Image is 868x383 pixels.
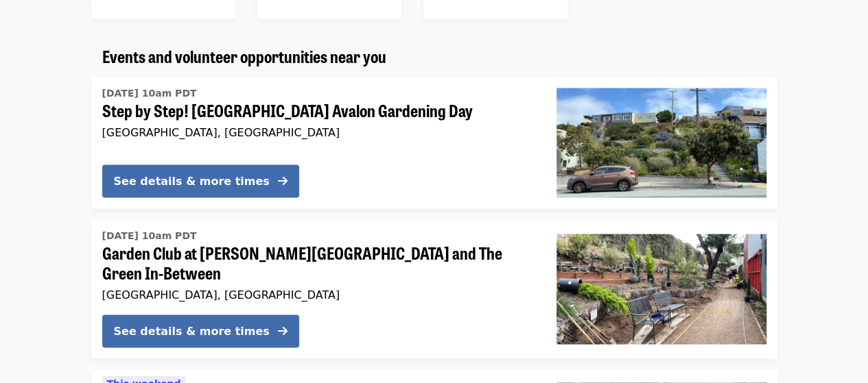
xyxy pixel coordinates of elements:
[102,86,197,100] time: [DATE] 10am PDT
[102,314,299,347] button: See details & more times
[556,88,766,197] img: Step by Step! Athens Avalon Gardening Day organized by SF Public Works
[278,324,288,337] i: arrow-right icon
[102,164,299,197] button: See details & more times
[102,288,535,301] div: [GEOGRAPHIC_DATA], [GEOGRAPHIC_DATA]
[556,234,766,343] img: Garden Club at Burrows Pocket Park and The Green In-Between organized by SF Public Works
[91,219,777,358] a: See details for "Garden Club at Burrows Pocket Park and The Green In-Between"
[114,323,270,339] div: See details & more times
[102,43,386,67] span: Events and volunteer opportunities near you
[102,228,197,243] time: [DATE] 10am PDT
[102,243,535,282] span: Garden Club at [PERSON_NAME][GEOGRAPHIC_DATA] and The Green In-Between
[114,173,270,189] div: See details & more times
[102,100,535,120] span: Step by Step! [GEOGRAPHIC_DATA] Avalon Gardening Day
[91,77,777,208] a: See details for "Step by Step! Athens Avalon Gardening Day"
[102,125,535,138] div: [GEOGRAPHIC_DATA], [GEOGRAPHIC_DATA]
[278,174,288,187] i: arrow-right icon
